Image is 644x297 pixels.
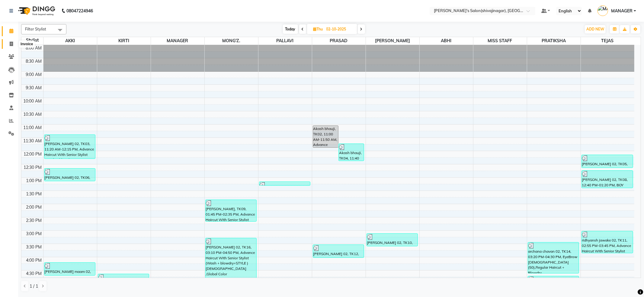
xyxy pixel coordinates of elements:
[25,244,43,250] div: 3:30 PM
[25,204,43,210] div: 2:00 PM
[23,164,43,171] div: 12:30 PM
[585,25,606,33] button: ADD NEW
[313,245,364,258] div: [PERSON_NAME] 02, TK12, 03:25 PM-03:55 PM, Keratin Treatment Hair Wash ([DEMOGRAPHIC_DATA])
[25,231,43,237] div: 3:00 PM
[325,25,355,34] input: 2025-10-02
[25,71,43,78] div: 9:00 AM
[582,231,633,253] div: ridhyansh jawake 02, TK11, 02:55 PM-03:45 PM, Advance Haircut With Senior Stylist (Wash + blowdry...
[528,242,579,273] div: archana chavan 02, TK14, 03:20 PM-04:30 PM, EyeBrow [DEMOGRAPHIC_DATA] (50),Regular Haircut + Blo...
[151,37,204,45] span: MANAGER
[44,135,95,159] div: [PERSON_NAME] 02, TK03, 11:20 AM-12:15 PM, Advance Haircut With Senior Stylist (Wash + blowdry + ...
[25,217,43,224] div: 2:30 PM
[25,178,43,184] div: 1:00 PM
[22,111,43,118] div: 10:30 AM
[611,8,633,14] span: MANAGER
[339,144,364,161] div: Akash bhauji, TK04, 11:40 AM-12:20 PM, Advance Haircut (Wash + blowdry) [DEMOGRAPHIC_DATA]
[25,85,43,91] div: 9:30 AM
[66,2,93,19] b: 08047224946
[30,283,38,289] span: 1 / 1
[206,238,257,282] div: [PERSON_NAME] 02, TK16, 03:10 PM-04:50 PM, Advance Haircut With Senior Stylist (Wash + blowdry+ST...
[25,191,43,197] div: 1:30 PM
[586,27,604,31] span: ADD NEW
[25,257,43,264] div: 4:00 PM
[313,126,338,147] div: Akash bhauji, TK02, 11:00 AM-11:50 AM, Advance Haircut With Senior Stylist (Wash + blowdry+STYLE ...
[21,37,43,43] div: Stylist
[582,171,633,188] div: [PERSON_NAME] 02, TK08, 12:40 PM-01:20 PM, BOY HAIRCUT STYLISH ([DEMOGRAPHIC_DATA]) (250)
[367,234,418,246] div: [PERSON_NAME] 02, TK10, 03:00 PM-03:30 PM, Child Haircut [DEMOGRAPHIC_DATA] (up To 10 Years)
[25,27,46,31] span: Filter Stylist
[22,98,43,104] div: 10:00 AM
[44,263,95,275] div: [PERSON_NAME] maam 02, TK15, 04:05 PM-04:35 PM, Advance Tretment hair wash long length ([DEMOGRAP...
[473,37,527,45] span: MISS STAFF
[206,200,257,221] div: [PERSON_NAME], TK09, 01:45 PM-02:35 PM, Advance Haircut With Senior Stylist (Wash + blowdry+STYLE...
[97,37,151,45] span: KIRTI
[205,37,258,45] span: MONG'Z.
[15,2,57,19] img: logo
[528,276,579,284] div: sunita shillarkar02, TK17, 04:35 PM-04:55 PM, EyeBrow [DEMOGRAPHIC_DATA] (50),Eye Thread Forhead ...
[312,37,366,45] span: PRASAD
[527,37,581,45] span: PRATIKSHA
[43,37,97,45] span: AKKI
[44,169,95,181] div: [PERSON_NAME] 02, TK06, 12:35 PM-01:05 PM, Styling [PERSON_NAME] & Shape [DEMOGRAPHIC_DATA]
[598,5,608,16] img: MANAGER
[259,182,310,185] div: [PERSON_NAME] 02, TK07, 01:05 PM-01:15 PM, EyeBrow [DEMOGRAPHIC_DATA] (50)
[581,37,635,45] span: TEJAS
[420,37,473,45] span: ABHI
[582,155,633,168] div: [PERSON_NAME] 02, TK05, 12:05 PM-12:35 PM, Styling [PERSON_NAME] & Shape [DEMOGRAPHIC_DATA]
[19,41,34,48] div: Invoice
[258,37,312,45] span: PALLAVI
[312,27,325,31] span: Thu
[98,274,149,278] div: archana chavan 02, TK14, 04:30 PM-04:40 PM, EyeBrow [DEMOGRAPHIC_DATA] (50)
[366,37,419,45] span: [PERSON_NAME]
[23,151,43,157] div: 12:00 PM
[283,24,298,34] span: Today
[25,270,43,277] div: 4:30 PM
[22,138,43,144] div: 11:30 AM
[25,58,43,65] div: 8:30 AM
[22,125,43,131] div: 11:00 AM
